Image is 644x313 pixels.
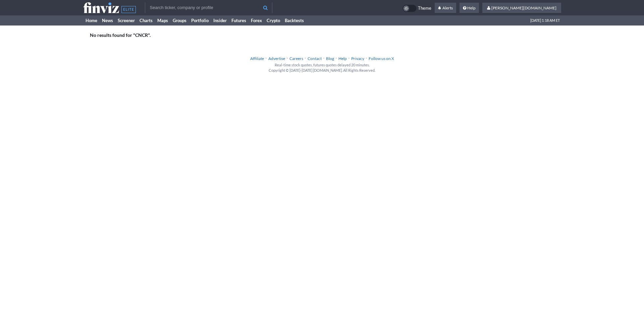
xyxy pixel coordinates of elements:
[268,56,285,61] a: Advertise
[250,56,264,61] a: Affiliate
[137,15,155,25] a: Charts
[308,56,322,61] a: Contact
[369,56,394,61] a: Follow us on X
[365,56,368,60] span: •
[418,5,431,12] span: Theme
[460,3,479,13] a: Help
[304,56,307,60] span: •
[115,15,137,25] a: Screener
[289,56,303,61] a: Careers
[530,15,560,25] span: [DATE] 1:18 AM ET
[90,32,554,39] h4: No results found for "CNCR".
[189,15,211,25] a: Portfolio
[338,56,347,61] a: Help
[326,56,334,61] a: Blog
[100,15,115,25] a: News
[264,15,282,25] a: Crypto
[83,15,100,25] a: Home
[145,2,272,13] input: Search ticker, company or profile
[155,15,170,25] a: Maps
[491,5,556,10] span: [PERSON_NAME][DOMAIN_NAME]
[229,15,249,25] a: Futures
[347,56,351,60] span: •
[435,3,456,13] a: Alerts
[335,56,338,60] span: •
[351,56,364,61] a: Privacy
[322,56,325,60] span: •
[482,3,561,13] a: [PERSON_NAME][DOMAIN_NAME]
[170,15,189,25] a: Groups
[265,56,268,60] span: •
[211,15,229,25] a: Insider
[402,5,431,12] a: Theme
[286,56,289,60] span: •
[282,15,306,25] a: Backtests
[249,15,264,25] a: Forex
